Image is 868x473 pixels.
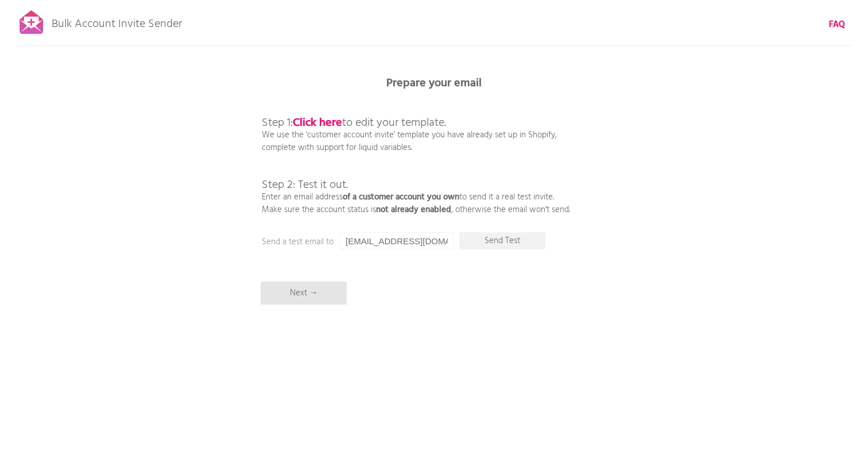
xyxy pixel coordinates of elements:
span: Step 2: Test it out. [262,176,348,194]
b: of a customer account you own [343,190,459,204]
b: FAQ [829,18,845,32]
b: not already enabled [376,203,451,217]
a: Click here [293,114,342,132]
p: Send Test [459,232,545,249]
b: Prepare your email [386,74,482,93]
p: Send a test email to [262,236,491,248]
p: We use the 'customer account invite' template you have already set up in Shopify, complete with s... [262,92,570,216]
p: Next → [261,282,347,305]
a: FAQ [829,18,845,31]
span: Step 1: to edit your template. [262,114,446,132]
p: Bulk Account Invite Sender [52,7,182,36]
